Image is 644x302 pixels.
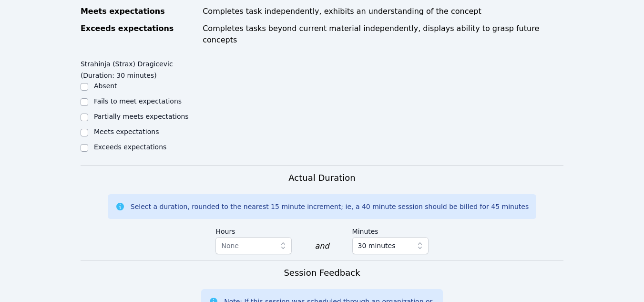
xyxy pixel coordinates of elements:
[94,143,166,151] label: Exceeds expectations
[81,23,197,46] div: Exceeds expectations
[203,23,563,46] div: Completes tasks beyond current material independently, displays ability to grasp future concepts
[94,113,189,120] label: Partially meets expectations
[221,242,239,250] span: None
[288,171,355,185] h3: Actual Duration
[315,240,329,252] div: and
[94,82,117,90] label: Absent
[131,202,529,211] div: Select a duration, rounded to the nearest 15 minute increment; ie, a 40 minute session should be ...
[81,6,197,17] div: Meets expectations
[358,240,396,251] span: 30 minutes
[284,266,360,280] h3: Session Feedback
[81,55,201,81] legend: Strahinja (Strax) Dragicevic (Duration: 30 minutes)
[94,128,159,135] label: Meets expectations
[215,237,292,254] button: None
[352,237,429,254] button: 30 minutes
[352,223,429,237] label: Minutes
[203,6,563,17] div: Completes task independently, exhibits an understanding of the concept
[94,97,182,105] label: Fails to meet expectations
[215,223,292,237] label: Hours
